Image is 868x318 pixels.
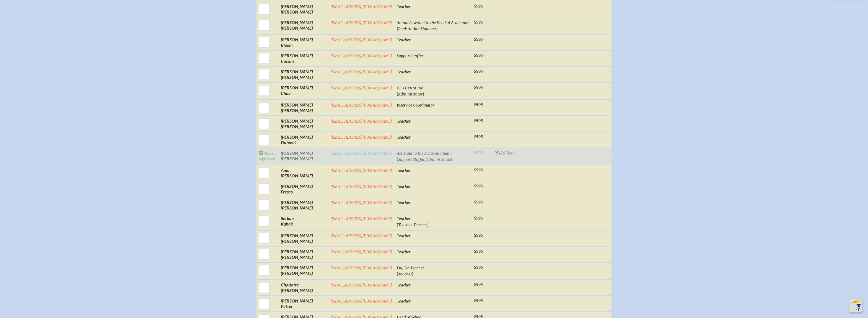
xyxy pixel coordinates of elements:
[397,151,452,156] span: Assistant to the Academic Team
[330,250,392,254] a: [EMAIL_ADDRESS][DOMAIN_NAME]
[397,184,411,189] span: Teacher
[330,168,392,173] a: [EMAIL_ADDRESS][DOMAIN_NAME]
[397,266,424,270] span: English Teacher
[474,249,483,254] span: $595
[397,135,411,140] span: Teacher
[436,26,438,31] span: )
[330,135,392,140] a: [EMAIL_ADDRESS][DOMAIN_NAME]
[330,200,392,205] a: [EMAIL_ADDRESS][DOMAIN_NAME]
[474,216,483,221] span: $595
[279,82,328,100] td: [PERSON_NAME] Chao
[474,69,483,74] span: $595
[279,50,328,66] td: [PERSON_NAME] Cassini
[330,4,392,9] a: [EMAIL_ADDRESS][DOMAIN_NAME]
[451,156,452,162] span: )
[279,262,328,280] td: [PERSON_NAME] [PERSON_NAME]
[279,197,328,213] td: [PERSON_NAME] [PERSON_NAME]
[330,38,392,42] a: [EMAIL_ADDRESS][DOMAIN_NAME]
[474,20,483,25] span: $595
[330,283,392,288] a: [EMAIL_ADDRESS][DOMAIN_NAME]
[279,165,328,181] td: Ania [PERSON_NAME]
[474,233,483,238] span: $595
[474,4,483,9] span: $595
[330,54,392,58] a: [EMAIL_ADDRESS][DOMAIN_NAME]
[397,168,411,173] span: Teacher
[330,184,392,189] a: [EMAIL_ADDRESS][DOMAIN_NAME]
[850,300,861,311] img: To the top
[279,246,328,262] td: [PERSON_NAME] [PERSON_NAME]
[474,200,483,205] span: $595
[397,38,411,42] span: Teacher
[279,66,328,82] td: [PERSON_NAME] [PERSON_NAME]
[474,102,483,107] span: $595
[474,298,483,303] span: $595
[474,282,483,287] span: $595
[330,234,392,238] a: [EMAIL_ADDRESS][DOMAIN_NAME]
[279,116,328,132] td: [PERSON_NAME] [PERSON_NAME]
[279,296,328,312] td: [PERSON_NAME] Potter
[474,184,483,188] span: $595
[397,20,470,25] span: Admin Assistant to the Head of Academics
[412,271,413,276] span: )
[330,86,392,91] a: [EMAIL_ADDRESS][DOMAIN_NAME]
[279,148,328,165] td: [PERSON_NAME] [PERSON_NAME]
[397,222,398,227] span: (
[397,234,411,238] span: Teacher
[397,216,411,221] span: Teacher
[279,17,328,34] td: [PERSON_NAME] [PERSON_NAME]
[474,135,483,139] span: $595
[474,265,483,270] span: $595
[279,280,328,296] td: Charlotte [PERSON_NAME]
[279,100,328,116] td: [PERSON_NAME] [PERSON_NAME]
[397,299,411,304] span: Teacher
[398,157,451,162] span: Support Staffer, Administrator
[849,299,862,312] button: Scroll Top
[397,156,398,162] span: (
[330,103,392,108] a: [EMAIL_ADDRESS][DOMAIN_NAME]
[398,27,436,31] span: Registration Manager
[398,272,412,276] span: Teacher
[397,91,398,96] span: (
[474,53,483,58] span: $595
[279,34,328,50] td: [PERSON_NAME] Bloom
[474,118,483,123] span: $595
[397,283,411,288] span: Teacher
[279,132,328,148] td: [PERSON_NAME] Dubovik
[330,70,392,74] a: [EMAIL_ADDRESS][DOMAIN_NAME]
[495,151,517,156] span: 25/26 Year 1
[474,85,483,90] span: $595
[427,222,429,227] span: )
[397,4,411,9] span: Teacher
[397,119,411,124] span: Teacher
[397,103,434,108] span: Inservice Coordinator
[423,91,424,96] span: )
[279,181,328,197] td: [PERSON_NAME] Fresco
[474,168,483,172] span: $595
[330,20,392,25] a: [EMAIL_ADDRESS][DOMAIN_NAME]
[398,92,423,97] span: Administrator
[330,119,392,124] a: [EMAIL_ADDRESS][DOMAIN_NAME]
[397,200,411,205] span: Teacher
[474,37,483,42] span: $595
[397,86,424,91] span: CFO CPA SHRM
[279,230,328,246] td: [PERSON_NAME] [PERSON_NAME]
[330,216,392,221] a: [EMAIL_ADDRESS][DOMAIN_NAME]
[397,26,398,31] span: (
[279,213,328,230] td: Serkan Kabak
[397,271,398,276] span: (
[279,1,328,17] td: [PERSON_NAME] [PERSON_NAME]
[398,223,427,227] span: Teacher, Teacher
[397,70,411,74] span: Teacher
[330,151,392,156] a: [EMAIL_ADDRESS][DOMAIN_NAME]
[330,266,392,270] a: [EMAIL_ADDRESS][DOMAIN_NAME]
[330,299,392,304] a: [EMAIL_ADDRESS][DOMAIN_NAME]
[397,54,423,58] span: Support Staffer
[397,250,411,254] span: Teacher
